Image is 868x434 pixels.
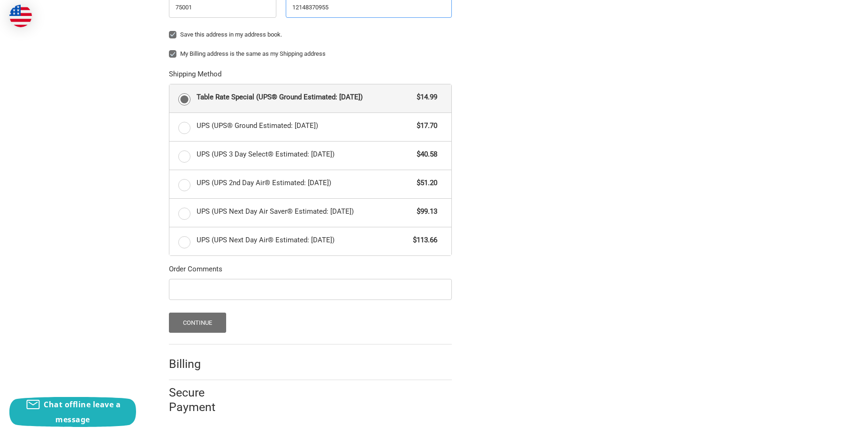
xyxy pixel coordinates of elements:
[197,178,412,188] span: UPS (UPS 2nd Day Air® Estimated: [DATE])
[169,50,452,58] label: My Billing address is the same as my Shipping address
[412,92,438,103] span: $14.99
[169,264,222,279] legend: Order Comments
[169,31,452,38] label: Save this address in my address book.
[169,385,232,415] h2: Secure Payment
[9,397,136,427] button: Chat offline leave a message
[197,206,412,217] span: UPS (UPS Next Day Air Saver® Estimated: [DATE])
[197,149,412,160] span: UPS (UPS 3 Day Select® Estimated: [DATE])
[791,409,868,434] iframe: Google Customer Reviews
[169,357,224,371] h2: Billing
[169,69,221,84] legend: Shipping Method
[412,178,438,188] span: $51.20
[9,5,32,27] img: duty and tax information for United States
[197,235,409,246] span: UPS (UPS Next Day Air® Estimated: [DATE])
[197,92,412,103] span: Table Rate Special (UPS® Ground Estimated: [DATE])
[412,120,438,131] span: $17.70
[409,235,438,246] span: $113.66
[412,206,438,217] span: $99.13
[412,149,438,160] span: $40.58
[197,120,412,131] span: UPS (UPS® Ground Estimated: [DATE])
[169,313,227,333] button: Continue
[44,399,121,425] span: Chat offline leave a message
